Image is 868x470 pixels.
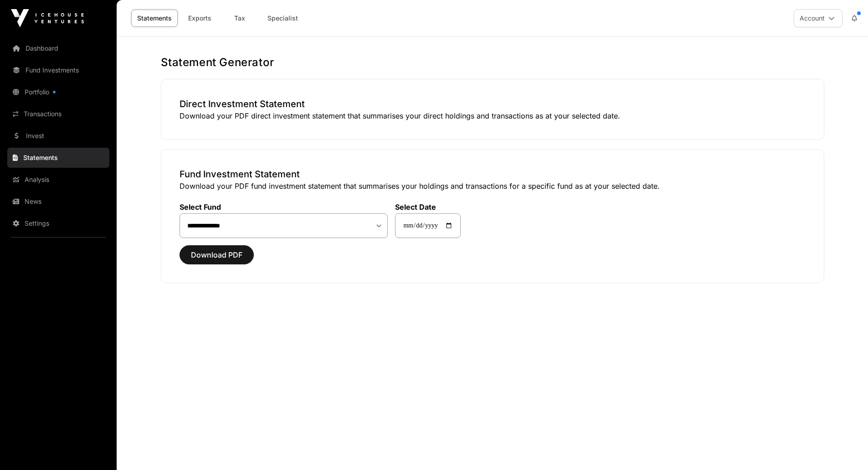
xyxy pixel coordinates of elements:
[11,9,84,27] img: Icehouse Ventures Logo
[395,202,461,212] label: Select Date
[7,60,109,80] a: Fund Investments
[7,126,109,146] a: Invest
[180,202,388,212] label: Select Fund
[180,254,254,263] a: Download PDF
[7,213,109,233] a: Settings
[7,191,109,212] a: News
[191,249,242,260] span: Download PDF
[180,110,806,121] p: Download your PDF direct investment statement that summarises your direct holdings and transactio...
[262,10,304,27] a: Specialist
[161,55,824,70] h1: Statement Generator
[180,245,254,264] button: Download PDF
[7,104,109,124] a: Transactions
[181,10,218,27] a: Exports
[221,10,258,27] a: Tax
[7,148,109,168] a: Statements
[822,426,868,470] iframe: Chat Widget
[180,98,806,110] h3: Direct Investment Statement
[7,38,109,58] a: Dashboard
[131,10,178,27] a: Statements
[794,9,842,27] button: Account
[180,181,806,191] p: Download your PDF fund investment statement that summarises your holdings and transactions for a ...
[7,82,109,102] a: Portfolio
[180,168,806,181] h3: Fund Investment Statement
[7,170,109,190] a: Analysis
